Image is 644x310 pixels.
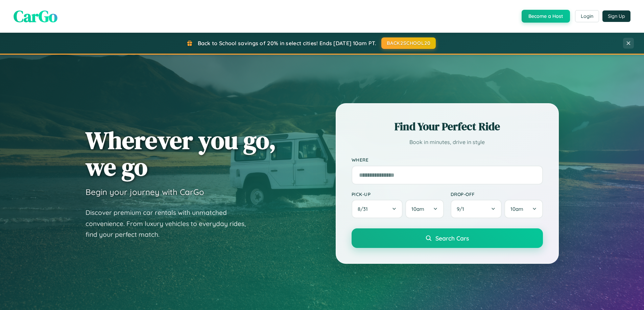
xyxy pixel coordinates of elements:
span: 8 / 31 [358,206,371,212]
button: Sign Up [602,10,630,22]
label: Pick-up [352,191,444,197]
p: Book in minutes, drive in style [352,137,543,147]
button: Search Cars [352,228,543,248]
span: CarGo [14,5,57,27]
p: Discover premium car rentals with unmatched convenience. From luxury vehicles to everyday rides, ... [86,207,255,240]
button: 9/1 [451,200,502,218]
span: Back to School savings of 20% in select cities! Ends [DATE] 10am PT. [198,40,376,47]
button: 8/31 [352,200,403,218]
button: 10am [405,200,444,218]
h2: Find Your Perfect Ride [352,119,543,134]
button: Login [575,10,599,22]
h1: Wherever you go, we go [86,127,276,180]
button: 10am [504,200,543,218]
span: 10am [411,206,424,212]
span: 10am [510,206,523,212]
span: Search Cars [435,234,469,242]
label: Where [352,157,543,163]
label: Drop-off [451,191,543,197]
h3: Begin your journey with CarGo [86,187,204,197]
button: BACK2SCHOOL20 [381,37,436,49]
span: 9 / 1 [457,206,468,212]
button: Become a Host [522,10,570,23]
